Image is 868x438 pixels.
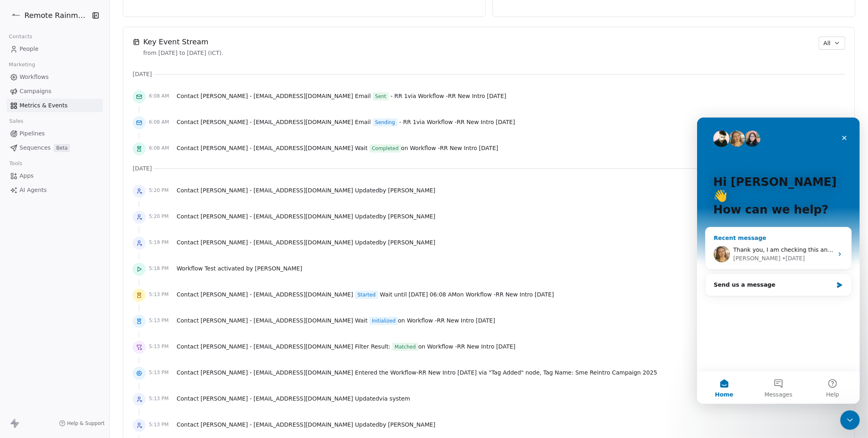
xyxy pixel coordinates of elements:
span: [PERSON_NAME] - [EMAIL_ADDRESS][DOMAIN_NAME] [201,343,353,350]
span: Key Event Stream [143,37,223,47]
span: Thank you, I am checking this and get back to you with details shortly. [36,129,238,135]
span: Contact Updated by [177,212,435,220]
span: Sme Reintro Campaign 2025 [575,369,657,376]
span: Remote Rainmaker [24,10,90,21]
button: Help [109,254,163,286]
span: [PERSON_NAME] - [EMAIL_ADDRESS][DOMAIN_NAME] [201,239,353,246]
div: Close [140,13,155,28]
span: Help & Support [67,420,105,427]
img: RR%20Logo%20%20Black%20(2).png [11,11,21,20]
span: Sales [6,115,27,127]
span: RR New Intro [DATE] [418,369,477,376]
span: [PERSON_NAME] - [EMAIL_ADDRESS][DOMAIN_NAME] [201,213,353,220]
a: Campaigns [7,85,103,98]
span: [PERSON_NAME] [388,239,435,246]
span: 5:13 PM [149,291,173,298]
span: Campaigns [20,87,51,96]
span: Initialized [370,317,398,325]
span: 5:13 PM [149,317,173,324]
span: Matched [392,343,418,351]
span: 5:20 PM [149,187,173,194]
a: Metrics & Events [7,99,103,112]
img: website_grey.svg [13,21,20,28]
span: "Tag Added" [489,369,524,376]
span: Sequences [20,144,50,152]
span: 6:08 AM [149,145,173,151]
span: Home [18,274,36,280]
span: Contact Wait on Workflow - [177,316,495,325]
span: Contact Updated via [177,394,410,403]
span: Apps [20,172,34,180]
div: Keywords by Traffic [90,48,137,53]
span: 5:13 PM [149,343,173,350]
span: 5:19 PM [149,239,173,246]
img: tab_keywords_by_traffic_grey.svg [81,47,87,54]
span: Messages [68,274,96,280]
div: v 4.0.25 [23,13,40,20]
div: Domain: [DOMAIN_NAME] [21,21,90,28]
a: AI Agents [7,183,103,197]
div: Domain Overview [31,48,73,53]
span: Contact Wait until on Workflow - [177,290,554,299]
span: Workflow activated by [177,264,302,272]
span: [PERSON_NAME] [388,187,435,194]
span: RR 1 [394,93,408,99]
span: 6:08 AM [149,93,173,99]
span: All [824,39,831,48]
span: Tools [6,157,26,170]
span: 5:13 PM [149,421,173,428]
span: [PERSON_NAME] - [EMAIL_ADDRESS][DOMAIN_NAME] [201,317,353,324]
span: [PERSON_NAME] [388,213,435,220]
span: [PERSON_NAME] - [EMAIL_ADDRESS][DOMAIN_NAME] [201,421,353,428]
span: Contact Email - via Workflow - [177,118,515,126]
span: Completed [370,144,401,153]
span: Pipelines [20,129,45,138]
span: Help [129,274,142,280]
span: [PERSON_NAME] [388,421,435,428]
img: tab_domain_overview_orange.svg [22,47,28,54]
span: [PERSON_NAME] - [EMAIL_ADDRESS][DOMAIN_NAME] [201,395,353,402]
span: Marketing [5,59,39,71]
span: AI Agents [20,186,47,194]
span: Test [205,265,216,272]
span: RR New Intro [DATE] [448,93,506,99]
span: Contact Updated by [177,238,435,246]
span: [DATE] [133,70,152,78]
span: Workflows [20,73,49,81]
span: 5:20 PM [149,213,173,220]
span: [DATE] 06:08 AM [409,291,457,298]
span: RR New Intro [DATE] [437,317,495,324]
span: [PERSON_NAME] [255,265,302,272]
span: Metrics & Events [20,101,68,110]
iframe: Intercom live chat [697,118,860,404]
a: People [7,42,103,56]
span: RR New Intro [DATE] [440,145,498,151]
span: [PERSON_NAME] - [EMAIL_ADDRESS][DOMAIN_NAME] [201,119,353,125]
span: RR New Intro [DATE] [457,119,515,125]
span: [PERSON_NAME] - [EMAIL_ADDRESS][DOMAIN_NAME] [201,93,353,99]
button: Remote Rainmaker [10,9,87,22]
span: Contact Updated by [177,421,435,429]
span: Contact Email - via Workflow - [177,92,506,100]
span: Contacts [5,31,36,43]
button: Messages [54,254,108,286]
span: Contact Entered the Workflow - via node, Tag Name: [177,368,657,377]
div: Send us a message [8,156,155,179]
span: Sending [373,118,398,126]
a: Workflows [7,70,103,84]
span: 5:18 PM [149,265,173,272]
span: [PERSON_NAME] - [EMAIL_ADDRESS][DOMAIN_NAME] [201,291,353,298]
div: Send us a message [17,163,136,172]
span: 5:13 PM [149,395,173,402]
span: Contact Updated by [177,186,435,194]
span: RR New Intro [DATE] [457,343,516,350]
span: 6:08 AM [149,119,173,125]
span: 5:13 PM [149,369,173,376]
